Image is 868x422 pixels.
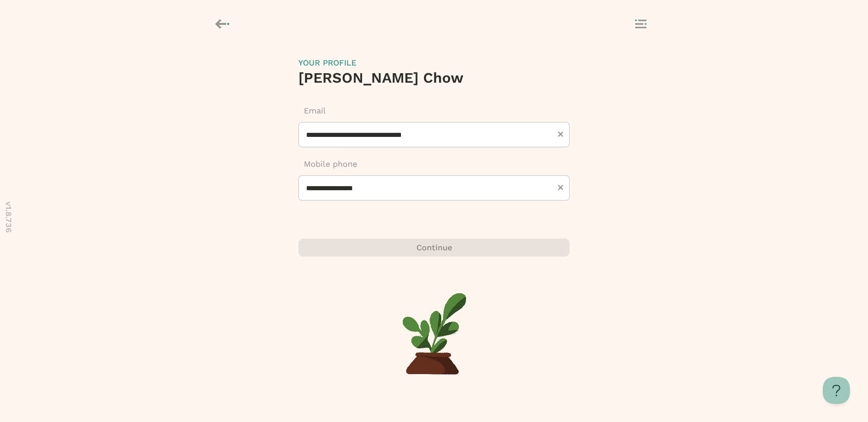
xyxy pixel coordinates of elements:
h3: [PERSON_NAME] Chow [298,69,570,87]
p: Email [298,105,570,117]
p: v 1.8.736 [3,202,14,233]
p: YOUR PROFILE [298,57,570,69]
iframe: Help Scout Beacon - Open [823,377,850,404]
img: Profile plant [298,293,570,375]
p: Mobile phone [298,158,570,170]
